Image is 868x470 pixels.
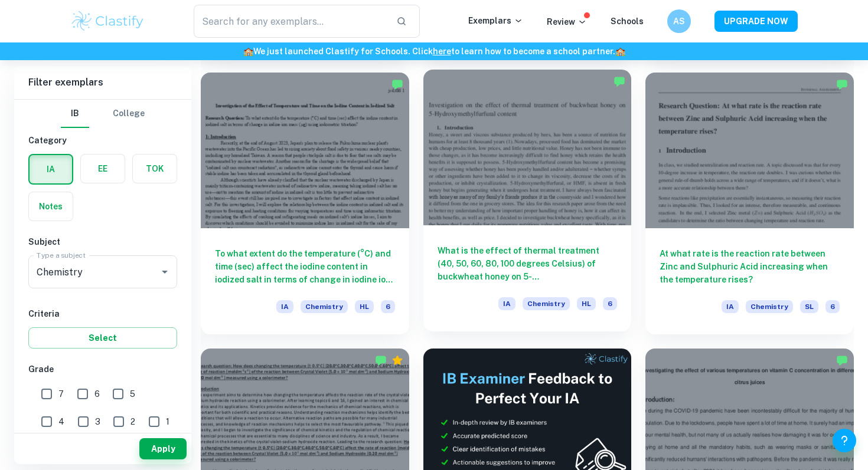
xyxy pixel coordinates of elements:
button: IA [30,155,72,183]
span: SL [800,300,818,313]
span: IA [276,300,293,313]
img: Marked [375,354,387,366]
button: IB [61,100,89,128]
span: HL [577,297,596,310]
span: IA [722,300,739,313]
button: Apply [139,438,187,459]
img: Marked [391,78,403,90]
div: Filter type choice [61,100,145,128]
span: 2 [130,415,135,428]
h6: Grade [28,363,177,376]
span: Chemistry [523,297,570,310]
button: Help and Feedback [833,429,856,452]
span: 🏫 [243,47,253,56]
p: Review [547,15,587,28]
img: Marked [836,354,848,366]
a: To what extent do the temperature (°C) and time (sec) affect the iodine content in iodized salt i... [201,73,409,334]
span: 🏫 [615,47,625,56]
p: Exemplars [468,14,523,27]
span: Chemistry [746,300,793,313]
span: 6 [603,297,617,310]
h6: What is the effect of thermal treatment (40, 50, 60, 80, 100 degrees Celsius) of buckwheat honey ... [438,244,618,283]
label: Type a subject [37,250,86,260]
span: 6 [825,300,840,313]
span: 5 [130,387,135,400]
span: 3 [95,415,100,428]
button: Notes [29,192,73,221]
img: Marked [836,78,848,90]
a: here [433,47,451,56]
div: Premium [391,354,403,366]
button: TOK [133,155,177,183]
span: 6 [94,387,100,400]
h6: AS [673,15,686,28]
a: Schools [611,17,644,26]
span: 4 [58,415,64,428]
h6: Subject [28,235,177,248]
a: At what rate is the reaction rate between Zinc and Sulphuric Acid increasing when the temperature... [645,73,854,334]
button: College [113,100,145,128]
button: Open [156,264,173,280]
span: 6 [381,300,395,313]
a: What is the effect of thermal treatment (40, 50, 60, 80, 100 degrees Celsius) of buckwheat honey ... [423,73,632,334]
span: 1 [166,415,169,428]
h6: Category [28,134,177,147]
span: 7 [58,387,64,400]
h6: Criteria [28,307,177,320]
h6: Filter exemplars [14,66,191,99]
button: EE [81,155,125,183]
button: AS [667,9,691,33]
img: Clastify logo [70,9,145,33]
span: Chemistry [301,300,348,313]
h6: We just launched Clastify for Schools. Click to learn how to become a school partner. [2,45,866,58]
img: Marked [614,75,625,87]
span: HL [355,300,374,313]
h6: At what rate is the reaction rate between Zinc and Sulphuric Acid increasing when the temperature... [660,247,840,286]
button: Select [28,327,177,349]
h6: To what extent do the temperature (°C) and time (sec) affect the iodine content in iodized salt i... [215,247,395,286]
button: UPGRADE NOW [714,11,798,32]
input: Search for any exemplars... [194,5,387,38]
span: IA [498,297,515,310]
